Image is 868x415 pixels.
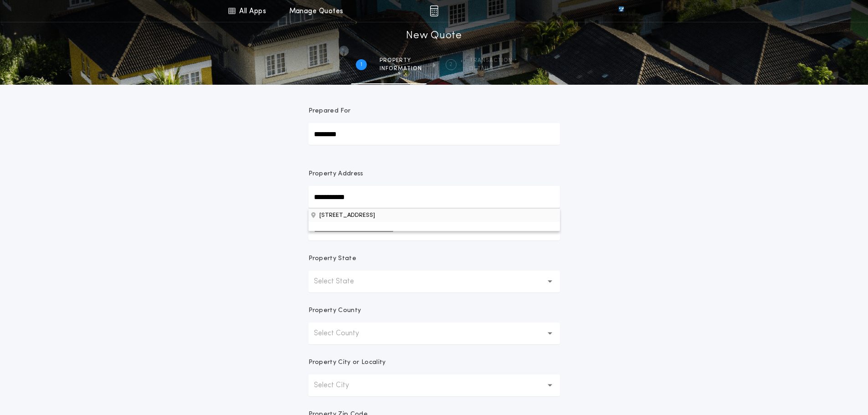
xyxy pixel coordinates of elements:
span: Property [380,57,422,64]
p: Property City or Locality [308,358,386,367]
p: Select City [314,380,364,391]
h2: 1 [360,61,362,68]
img: img [430,5,438,16]
button: Property Address [308,208,560,222]
p: Select County [314,328,374,339]
img: vs-icon [602,6,640,15]
button: Select City [308,374,560,396]
h2: 2 [449,61,452,68]
p: Prepared For [308,107,351,116]
h1: New Quote [406,29,462,43]
button: Select State [308,271,560,292]
span: information [380,65,422,72]
button: Select County [308,323,560,344]
p: Property County [308,306,361,315]
span: Transaction [469,57,513,64]
p: Property Address [308,169,560,179]
p: Property State [308,254,356,263]
span: details [469,65,513,72]
p: Select State [314,276,369,287]
input: Prepared For [308,123,560,145]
